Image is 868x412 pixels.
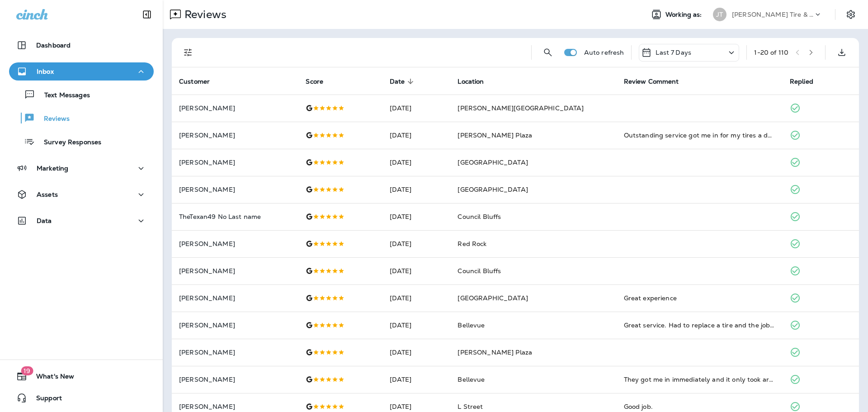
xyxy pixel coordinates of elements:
div: JT [713,8,726,21]
p: [PERSON_NAME] [179,186,291,193]
span: [PERSON_NAME] Plaza [458,131,532,139]
td: [DATE] [382,230,451,257]
span: [GEOGRAPHIC_DATA] [458,185,528,194]
span: Date [390,77,417,85]
p: Auto refresh [584,49,624,56]
span: Replied [790,77,825,85]
span: 19 [21,366,33,375]
p: [PERSON_NAME] [179,240,291,247]
span: Date [390,78,405,85]
p: Data [37,217,52,224]
td: [DATE] [382,339,451,366]
p: Marketing [37,165,68,172]
td: [DATE] [382,95,451,122]
p: [PERSON_NAME] [179,159,291,166]
td: [DATE] [382,122,451,149]
div: Good job. [624,402,775,411]
div: 1 - 20 of 110 [754,49,788,56]
button: Data [9,212,154,230]
p: [PERSON_NAME] [179,267,291,275]
td: [DATE] [382,149,451,176]
span: Bellevue [458,375,485,384]
p: Reviews [35,115,70,123]
p: Survey Responses [35,138,101,147]
button: Reviews [9,109,154,128]
span: Red Rock [458,240,486,248]
span: Customer [179,78,210,85]
p: Reviews [181,8,226,21]
button: Survey Responses [9,132,154,151]
td: [DATE] [382,312,451,339]
p: Last 7 Days [656,49,691,56]
p: [PERSON_NAME] [179,132,291,139]
span: [GEOGRAPHIC_DATA] [458,294,528,302]
button: Collapse Sidebar [134,5,160,24]
span: Council Bluffs [458,267,501,275]
div: They got me in immediately and it only took around 20 minutes to fix my problem. [624,375,775,384]
button: Inbox [9,62,154,81]
p: Inbox [37,68,54,75]
div: Outstanding service got me in for my tires a day earlier overall very pleased with the service at... [624,131,775,140]
span: What's New [27,373,74,384]
p: [PERSON_NAME] [179,403,291,410]
p: Text Messages [35,91,90,100]
span: Score [306,77,335,85]
button: 19What's New [9,367,154,385]
span: Support [27,394,62,405]
span: Working as: [665,11,704,19]
span: Review Comment [624,77,691,85]
p: [PERSON_NAME] [179,322,291,329]
span: Score [306,78,323,85]
span: [PERSON_NAME][GEOGRAPHIC_DATA] [458,104,584,112]
button: Export as CSV [833,43,851,62]
span: L Street [458,403,483,411]
p: [PERSON_NAME] [179,376,291,383]
button: Filters [179,43,197,62]
span: Replied [790,78,813,85]
span: Bellevue [458,321,485,329]
p: [PERSON_NAME] Tire & Auto [732,11,813,18]
span: Council Bluffs [458,213,501,221]
td: [DATE] [382,176,451,203]
button: Support [9,389,154,407]
td: [DATE] [382,366,451,393]
span: [PERSON_NAME] Plaza [458,348,532,356]
button: Dashboard [9,36,154,54]
span: Location [458,78,484,85]
button: Search Reviews [539,43,557,62]
span: Location [458,77,495,85]
p: [PERSON_NAME] [179,349,291,356]
p: Assets [37,191,58,198]
div: Great experience [624,294,775,303]
td: [DATE] [382,203,451,230]
p: [PERSON_NAME] [179,104,291,112]
span: Customer [179,77,222,85]
div: Great service. Had to replace a tire and the job was completed in a very short time. [624,321,775,330]
p: TheTexan49 No Last name [179,213,291,220]
button: Assets [9,185,154,204]
button: Text Messages [9,85,154,104]
span: Review Comment [624,78,679,85]
p: [PERSON_NAME] [179,294,291,302]
button: Marketing [9,159,154,177]
button: Settings [843,6,859,23]
td: [DATE] [382,257,451,284]
p: Dashboard [36,42,71,49]
td: [DATE] [382,284,451,312]
span: [GEOGRAPHIC_DATA] [458,158,528,166]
